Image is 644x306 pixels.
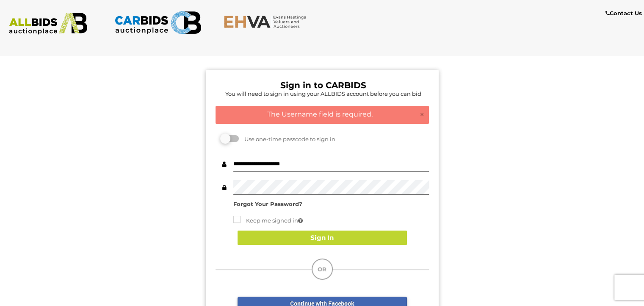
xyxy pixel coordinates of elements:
a: × [420,111,424,119]
b: Contact Us [605,10,642,17]
img: EHVA.com.au [224,15,311,28]
img: ALLBIDS.com.au [5,13,92,35]
h4: The Username field is required. [220,111,424,118]
a: Contact Us [605,8,644,18]
h5: You will need to sign in using your ALLBIDS account before you can bid [218,91,429,97]
div: OR [312,259,333,280]
span: Use one-time passcode to sign in [240,136,335,142]
button: Sign In [238,231,407,245]
a: Forgot Your Password? [233,200,302,207]
b: Sign in to CARBIDS [280,80,366,90]
label: Keep me signed in [233,216,303,225]
img: CARBIDS.com.au [114,8,202,37]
